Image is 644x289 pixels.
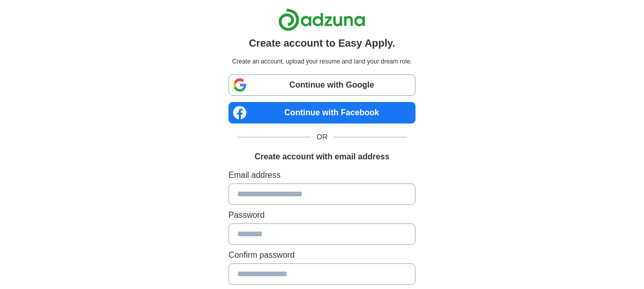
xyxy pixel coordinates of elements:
[228,169,416,181] label: Email address
[228,102,416,123] a: Continue with Facebook
[255,151,389,163] h1: Create account with email address
[310,132,334,142] span: OR
[249,35,396,51] h1: Create account to Easy Apply.
[231,57,413,66] p: Create an account, upload your resume and land your dream role.
[278,8,365,31] img: Adzuna logo
[228,249,416,261] label: Confirm password
[228,209,416,221] label: Password
[228,74,416,96] a: Continue with Google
